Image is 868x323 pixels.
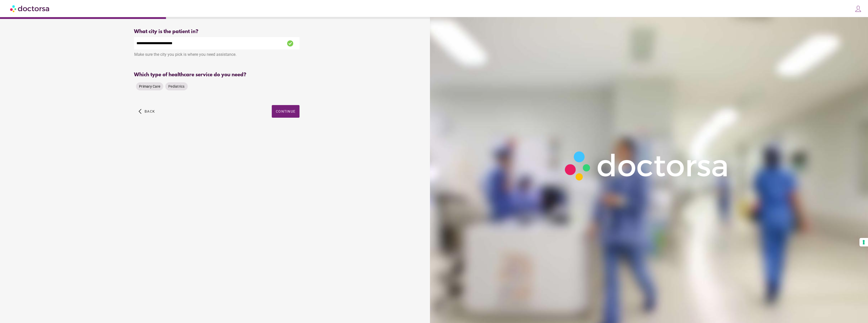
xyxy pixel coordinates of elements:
[134,49,300,61] div: Make sure the city you pick is where you need assistance.
[272,105,300,118] button: Continue
[139,84,160,88] span: Primary Care
[134,72,300,78] div: Which type of healthcare service do you need?
[145,109,155,113] span: Back
[560,146,734,185] img: Logo-Doctorsa-trans-White-partial-flat.png
[276,109,295,113] span: Continue
[859,238,868,246] button: Your consent preferences for tracking technologies
[134,29,300,35] div: What city is the patient in?
[10,3,50,14] img: Doctorsa.com
[137,105,157,118] button: arrow_back_ios Back
[855,5,862,12] img: icons8-customer-100.png
[168,84,185,88] span: Pediatrics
